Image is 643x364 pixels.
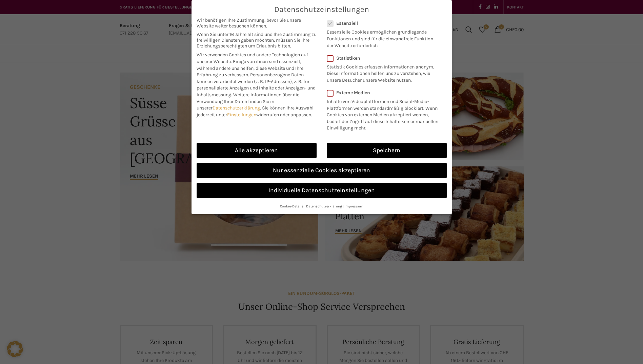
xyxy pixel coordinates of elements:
p: Statistik Cookies erfassen Informationen anonym. Diese Informationen helfen uns zu verstehen, wie... [327,61,438,84]
span: Weitere Informationen über die Verwendung Ihrer Daten finden Sie in unserer . [197,92,299,111]
span: Sie können Ihre Auswahl jederzeit unter widerrufen oder anpassen. [197,105,314,118]
a: Individuelle Datenschutzeinstellungen [197,183,447,198]
label: Essenziell [327,20,438,26]
a: Cookie-Details [280,204,304,208]
a: Alle akzeptieren [197,143,317,158]
p: Essenzielle Cookies ermöglichen grundlegende Funktionen und sind für die einwandfreie Funktion de... [327,26,438,49]
a: Datenschutzerklärung [213,105,260,111]
a: Speichern [327,143,447,158]
label: Statistiken [327,55,438,61]
a: Nur essenzielle Cookies akzeptieren [197,163,447,178]
a: Datenschutzerklärung [306,204,342,208]
a: Einstellungen [227,112,256,118]
p: Inhalte von Videoplattformen und Social-Media-Plattformen werden standardmäßig blockiert. Wenn Co... [327,96,442,132]
span: Wir benötigen Ihre Zustimmung, bevor Sie unsere Website weiter besuchen können. [197,17,317,29]
span: Wir verwenden Cookies und andere Technologien auf unserer Website. Einige von ihnen sind essenzie... [197,52,308,78]
label: Externe Medien [327,90,442,96]
span: Personenbezogene Daten können verarbeitet werden (z. B. IP-Adressen), z. B. für personalisierte A... [197,72,316,98]
span: Datenschutzeinstellungen [274,5,369,14]
a: Impressum [344,204,363,208]
span: Wenn Sie unter 16 Jahre alt sind und Ihre Zustimmung zu freiwilligen Diensten geben möchten, müss... [197,32,317,49]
